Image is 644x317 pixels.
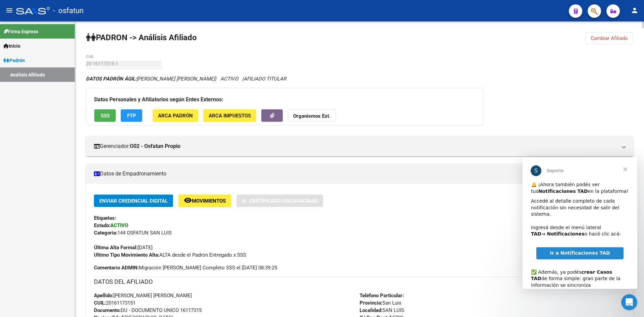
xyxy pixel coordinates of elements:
button: Certificado Discapacidad [236,195,323,207]
strong: Categoria: [94,230,117,236]
mat-icon: person [631,6,639,14]
button: Enviar Credencial Digital [94,195,173,207]
span: Migración [PERSON_NAME] Completo SSS el [DATE] 08:39:25 [94,264,277,271]
span: ARCA Padrón [158,113,193,119]
mat-icon: remove_red_eye [184,196,192,204]
div: ✅ Además, ya podés de forma simple: gran parte de la información se sincroniza automáticamente y ... [8,105,106,151]
strong: Apellido: [94,293,113,299]
button: ARCA Impuestos [203,109,256,122]
iframe: Intercom live chat [621,294,637,310]
mat-panel-title: Datos de Empadronamiento [94,170,617,177]
span: 20161173151 [94,300,136,306]
button: Cambiar Afiliado [585,32,633,44]
strong: Comentario ADMIN: [94,265,139,271]
span: San Luis [360,300,401,306]
strong: Estado: [94,222,110,228]
span: DU - DOCUMENTO UNICO 16117315 [94,307,202,313]
span: ALTA desde el Padrón Entregado x SSS [94,252,246,258]
span: ARCA Impuestos [209,113,251,119]
span: Padrón [3,57,25,64]
strong: Provincia: [360,300,382,306]
strong: Última Alta Formal: [94,245,138,251]
button: SSS [94,109,116,122]
strong: Organismos Ext. [293,113,330,119]
span: SSS [101,113,110,119]
h3: Datos Personales y Afiliatorios según Entes Externos: [94,95,475,104]
span: SAN LUIS [360,307,404,313]
div: 144 OSFATUN SAN LUIS [94,229,625,236]
span: [PERSON_NAME] [PERSON_NAME] [86,76,215,82]
strong: ACTIVO [110,222,128,228]
strong: Ultimo Tipo Movimiento Alta: [94,252,159,258]
span: Firma Express [3,28,38,35]
span: FTP [127,113,136,119]
mat-expansion-panel-header: Datos de Empadronamiento [86,164,633,184]
button: Organismos Ext. [288,109,336,122]
strong: DATOS PADRÓN ÁGIL: [86,76,137,82]
span: [DATE] [94,245,153,251]
strong: O02 - Osfatun Propio [130,143,180,150]
button: ARCA Padrón [153,109,198,122]
strong: Etiquetas: [94,215,116,221]
span: Certificado Discapacidad [250,198,318,204]
span: Enviar Credencial Digital [99,198,168,204]
strong: PADRON -> Análisis Afiliado [86,33,197,42]
span: Cambiar Afiliado [591,35,628,41]
strong: Documento: [94,307,121,313]
button: FTP [121,109,142,122]
mat-panel-title: Gerenciador: [94,143,617,150]
mat-expansion-panel-header: Gerenciador:O02 - Osfatun Propio [86,136,633,156]
span: AFILIADO TITULAR [244,76,286,82]
button: Movimientos [178,195,231,207]
span: Inicio [3,42,20,50]
mat-icon: menu [5,6,13,14]
strong: CUIL: [94,300,106,306]
strong: Localidad: [360,307,382,313]
iframe: Intercom live chat mensaje [523,157,637,289]
h3: DATOS DEL AFILIADO [94,277,625,286]
span: Movimientos [192,198,226,204]
i: | ACTIVO | [86,76,286,82]
span: [PERSON_NAME] [PERSON_NAME] [94,293,192,299]
span: - osfatun [53,3,84,18]
strong: Teléfono Particular: [360,293,404,299]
